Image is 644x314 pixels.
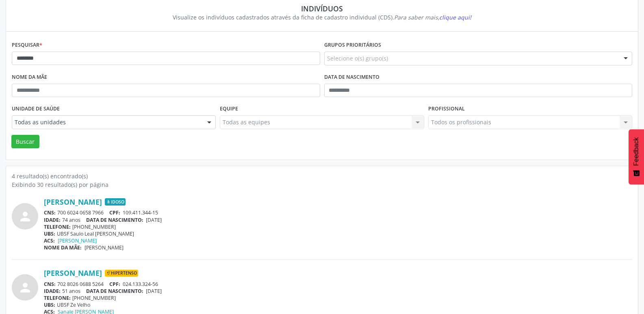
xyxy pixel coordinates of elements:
div: Visualize os indivíduos cadastrados através da ficha de cadastro individual (CDS). [17,13,627,22]
span: clique aqui! [439,13,471,21]
span: DATA DE NASCIMENTO: [86,288,143,295]
span: Idoso [105,198,126,206]
label: Grupos prioritários [324,39,381,52]
span: TELEFONE: [44,295,71,301]
div: Exibindo 30 resultado(s) por página [12,180,632,189]
div: 74 anos [44,217,632,223]
div: 700 6024 0658 7966 [44,209,632,216]
label: Unidade de saúde [12,103,60,115]
div: [PHONE_NUMBER] [44,223,632,230]
label: Equipe [220,103,238,115]
span: UBS: [44,301,55,308]
label: Pesquisar [12,39,42,52]
span: 109.411.344-15 [123,209,158,216]
div: UBSF Saulo Leal [PERSON_NAME] [44,230,632,237]
span: [DATE] [146,288,162,295]
div: 702 8026 0688 5264 [44,281,632,288]
span: [PERSON_NAME] [85,244,124,251]
i: Para saber mais, [394,13,471,21]
button: Feedback - Mostrar pesquisa [629,129,644,184]
span: CNS: [44,281,56,288]
i: person [18,209,33,224]
a: [PERSON_NAME] [44,197,102,206]
span: ACS: [44,237,55,244]
span: IDADE: [44,217,61,223]
span: 024.133.324-56 [123,281,158,288]
i: person [18,280,33,295]
span: Feedback [633,137,640,166]
label: Data de nascimento [324,71,379,84]
div: 51 anos [44,288,632,295]
a: [PERSON_NAME] [44,269,102,277]
div: UBSF Ze Velho [44,301,632,308]
span: TELEFONE: [44,223,71,230]
label: Profissional [428,103,465,115]
span: CPF: [109,209,120,216]
span: CPF: [109,281,120,288]
div: Indivíduos [17,4,627,13]
span: UBS: [44,230,55,237]
span: Selecione o(s) grupo(s) [327,54,388,63]
span: NOME DA MÃE: [44,244,82,251]
div: 4 resultado(s) encontrado(s) [12,172,632,180]
span: Todas as unidades [15,118,199,126]
label: Nome da mãe [12,71,47,84]
span: DATA DE NASCIMENTO: [86,217,143,223]
a: [PERSON_NAME] [58,237,97,244]
button: Buscar [11,135,39,149]
span: CNS: [44,209,56,216]
span: [DATE] [146,217,162,223]
div: [PHONE_NUMBER] [44,295,632,301]
span: IDADE: [44,288,61,295]
span: Hipertenso [105,270,138,277]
